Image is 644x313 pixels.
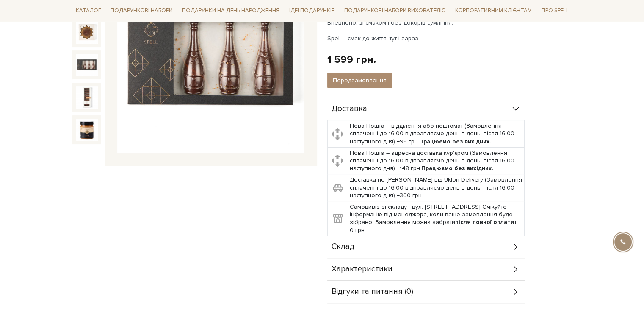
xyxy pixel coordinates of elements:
img: Подарунок Збирач посмішок [76,21,98,43]
a: Подарункові набори [107,4,176,17]
span: Склад [332,243,354,251]
img: Подарунок Збирач посмішок [76,119,98,141]
a: Каталог [72,4,105,17]
button: Передзамовлення [327,73,392,88]
a: Про Spell [538,4,572,17]
span: Характеристики [332,265,392,273]
img: Подарунок Збирач посмішок [76,86,98,108]
p: Spell – смак до життя, тут і зараз. [327,34,526,43]
b: Працюємо без вихідних. [421,165,493,172]
a: Ідеї подарунків [285,4,338,17]
span: Відгуки та питання (0) [332,288,413,296]
a: Подарунки на День народження [179,4,283,17]
img: Подарунок Збирач посмішок [76,54,98,76]
td: Нова Пошта – адресна доставка кур'єром (Замовлення сплаченні до 16:00 відправляємо день в день, п... [348,147,524,174]
b: після повної оплати [455,218,514,226]
a: Корпоративним клієнтам [452,3,535,18]
div: 1 599 грн. [327,53,376,66]
td: Нова Пошта – відділення або поштомат (Замовлення сплаченні до 16:00 відправляємо день в день, піс... [348,120,524,148]
td: Самовивіз зі складу - вул. [STREET_ADDRESS] Очікуйте інформацію від менеджера, коли ваше замовлен... [348,201,524,236]
td: Доставка по [PERSON_NAME] від Uklon Delivery (Замовлення сплаченні до 16:00 відправляємо день в д... [348,174,524,201]
span: Доставка [332,105,367,113]
a: Подарункові набори вихователю [341,3,449,18]
b: Працюємо без вихідних. [419,138,491,145]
